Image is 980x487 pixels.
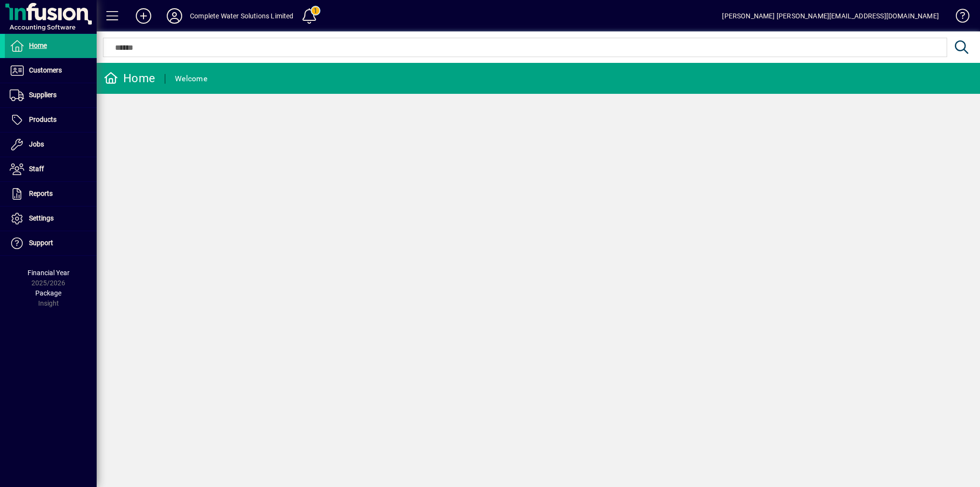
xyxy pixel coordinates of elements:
[5,231,97,255] a: Support
[949,2,968,33] a: Knowledge Base
[175,71,207,87] div: Welcome
[29,214,54,222] span: Settings
[35,289,61,297] span: Package
[722,8,939,24] div: [PERSON_NAME] [PERSON_NAME][EMAIL_ADDRESS][DOMAIN_NAME]
[28,269,70,277] span: Financial Year
[190,8,294,24] div: Complete Water Solutions Limited
[29,116,57,123] span: Products
[29,190,53,197] span: Reports
[29,42,47,49] span: Home
[104,71,155,86] div: Home
[5,59,97,83] a: Customers
[29,140,44,148] span: Jobs
[5,83,97,107] a: Suppliers
[5,182,97,206] a: Reports
[5,108,97,132] a: Products
[5,133,97,157] a: Jobs
[29,91,57,99] span: Suppliers
[5,207,97,231] a: Settings
[29,239,53,247] span: Support
[128,7,159,25] button: Add
[159,7,190,25] button: Profile
[5,157,97,181] a: Staff
[29,165,44,173] span: Staff
[29,66,62,74] span: Customers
